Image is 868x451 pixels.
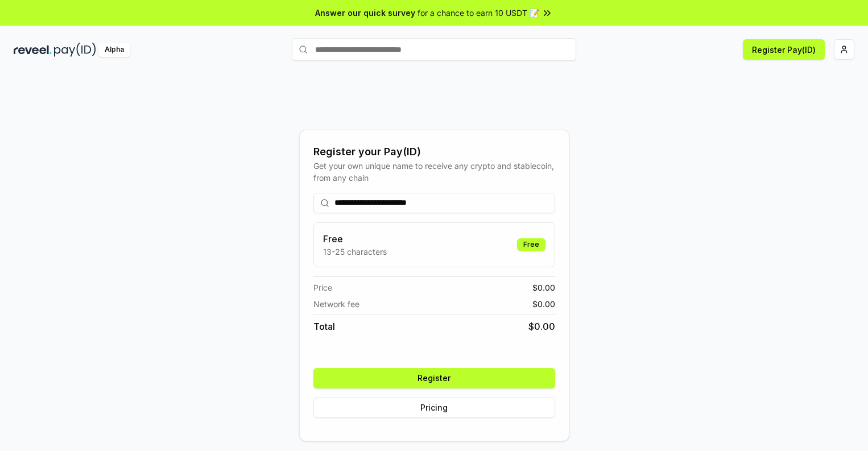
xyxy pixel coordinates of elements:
[98,43,130,57] div: Alpha
[313,144,555,160] div: Register your Pay(ID)
[323,232,387,246] h3: Free
[14,43,52,57] img: reveel_dark
[313,398,555,418] button: Pricing
[517,238,545,251] div: Free
[532,282,555,293] span: $ 0.00
[528,320,555,333] span: $ 0.00
[313,368,555,388] button: Register
[313,298,359,310] span: Network fee
[54,43,96,57] img: pay_id
[743,39,825,60] button: Register Pay(ID)
[313,282,332,293] span: Price
[315,7,415,19] span: Answer our quick survey
[418,7,539,19] span: for a chance to earn 10 USDT 📝
[313,320,335,333] span: Total
[532,298,555,310] span: $ 0.00
[323,246,387,258] p: 13-25 characters
[313,160,555,184] div: Get your own unique name to receive any crypto and stablecoin, from any chain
